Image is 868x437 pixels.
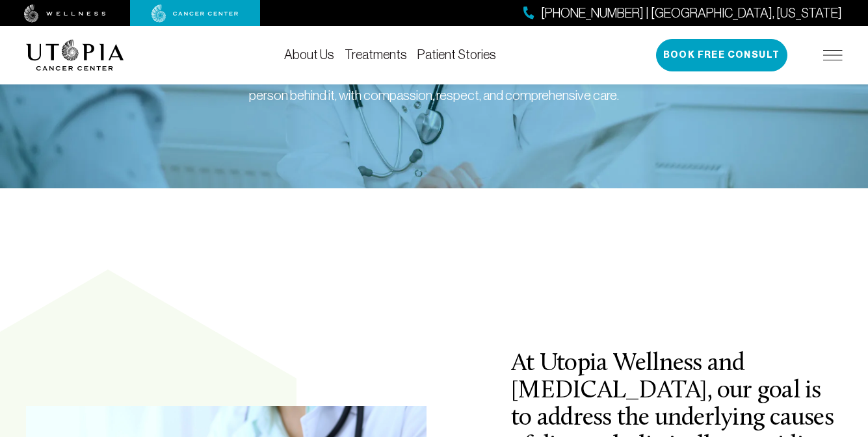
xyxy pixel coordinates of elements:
[284,47,334,62] a: About Us
[523,4,842,23] a: [PHONE_NUMBER] | [GEOGRAPHIC_DATA], [US_STATE]
[417,47,496,62] a: Patient Stories
[151,5,239,23] img: cancer center
[823,50,843,60] img: icon-hamburger
[26,40,124,71] img: logo
[24,5,106,23] img: wellness
[345,47,407,62] a: Treatments
[541,4,842,23] span: [PHONE_NUMBER] | [GEOGRAPHIC_DATA], [US_STATE]
[656,39,787,71] button: Book Free Consult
